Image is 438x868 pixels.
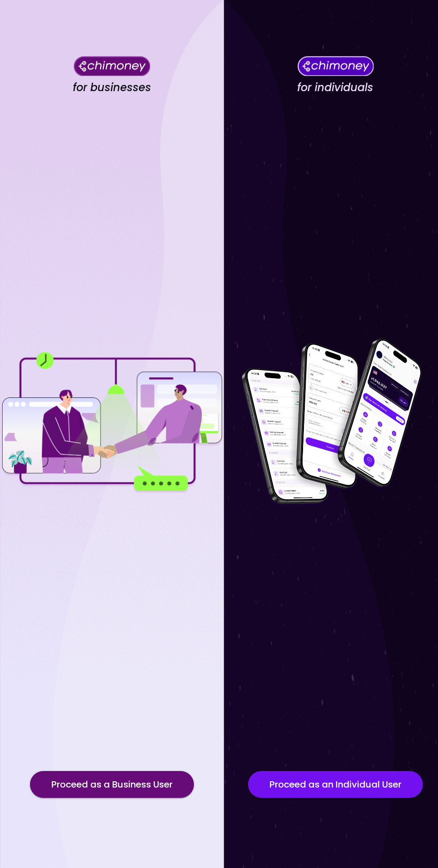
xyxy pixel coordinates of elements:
[297,56,374,76] img: Chimoney for individuals
[74,56,150,76] img: Chimoney for businesses
[30,771,194,798] button: Proceed as a Business User
[297,81,373,94] h4: for individuals
[73,81,151,94] h4: for businesses
[248,771,423,798] button: Proceed as an Individual User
